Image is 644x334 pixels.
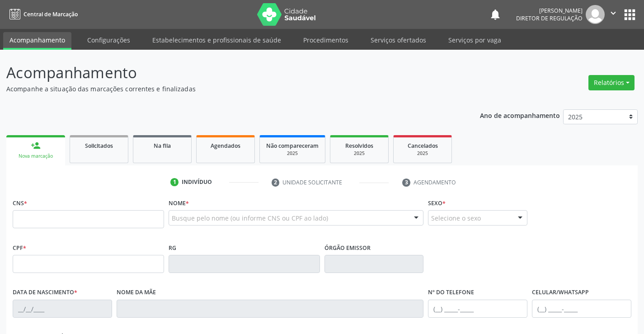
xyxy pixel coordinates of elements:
[169,241,176,255] label: RG
[182,178,212,186] div: Indivíduo
[516,14,583,22] span: Diretor de regulação
[24,10,78,18] span: Central de Marcação
[586,5,605,24] img: img
[588,75,635,90] button: Relatórios
[608,8,618,18] i: 
[324,241,371,255] label: Órgão emissor
[146,32,287,48] a: Estabelecimentos e profissionais de saúde
[13,153,59,160] div: Nova marcação
[297,32,355,48] a: Procedimentos
[516,7,583,14] div: [PERSON_NAME]
[337,150,382,157] div: 2025
[6,7,78,22] a: Central de Marcação
[169,196,189,210] label: Nome
[480,109,560,121] p: Ano de acompanhamento
[428,196,446,210] label: Sexo
[489,8,502,21] button: notifications
[31,141,41,151] div: person_add
[364,32,432,48] a: Serviços ofertados
[428,300,527,318] input: (__) _____-_____
[532,300,631,318] input: (__) _____-_____
[532,286,589,300] label: Celular/WhatsApp
[13,241,26,255] label: CPF
[13,300,112,318] input: __/__/____
[400,150,445,157] div: 2025
[605,5,622,24] button: 
[170,178,179,186] div: 1
[345,142,373,150] span: Resolvidos
[266,142,319,150] span: Não compareceram
[154,142,171,150] span: Na fila
[442,32,508,48] a: Serviços por vaga
[431,213,481,223] span: Selecione o sexo
[172,213,328,223] span: Busque pelo nome (ou informe CNS ou CPF ao lado)
[81,32,136,48] a: Configurações
[6,61,448,84] p: Acompanhamento
[622,7,638,23] button: apps
[428,286,474,300] label: Nº do Telefone
[3,32,71,50] a: Acompanhamento
[117,286,156,300] label: Nome da mãe
[266,150,319,157] div: 2025
[13,196,27,210] label: CNS
[85,142,113,150] span: Solicitados
[211,142,240,150] span: Agendados
[13,286,77,300] label: Data de nascimento
[408,142,438,150] span: Cancelados
[6,84,448,94] p: Acompanhe a situação das marcações correntes e finalizadas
